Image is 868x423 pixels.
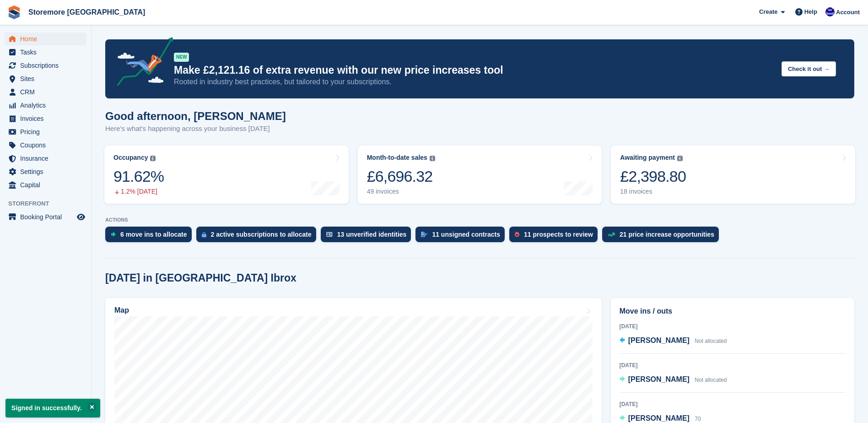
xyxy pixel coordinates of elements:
span: [PERSON_NAME] [628,375,690,383]
span: Tasks [20,46,75,59]
span: Home [20,33,75,45]
a: [PERSON_NAME] Not allocated [620,335,727,347]
span: Sites [20,72,75,85]
img: contract_signature_icon-13c848040528278c33f63329250d36e43548de30e8caae1d1a13099fd9432cc5.svg [421,232,427,237]
div: 49 invoices [367,188,435,195]
a: 2 active subscriptions to allocate [196,227,321,247]
div: 21 price increase opportunities [620,231,714,238]
a: menu [5,139,86,152]
img: prospect-51fa495bee0391a8d652442698ab0144808aea92771e9ea1ae160a38d050c398.svg [515,232,519,237]
div: 11 prospects to review [524,231,593,238]
p: Make £2,121.16 of extra revenue with our new price increases tool [174,64,774,77]
h1: Good afternoon, [PERSON_NAME] [105,110,286,122]
a: menu [5,86,86,98]
div: 11 unsigned contracts [432,231,500,238]
div: 2 active subscriptions to allocate [211,231,312,238]
a: menu [5,99,86,112]
span: [PERSON_NAME] [628,336,690,344]
a: Storemore [GEOGRAPHIC_DATA] [25,5,149,20]
span: CRM [20,86,75,98]
div: [DATE] [620,400,846,408]
img: icon-info-grey-7440780725fd019a000dd9b08b2336e03edf1995a4989e88bcd33f0948082b44.svg [430,156,435,161]
img: icon-info-grey-7440780725fd019a000dd9b08b2336e03edf1995a4989e88bcd33f0948082b44.svg [150,156,156,161]
span: Not allocated [695,338,727,344]
a: 21 price increase opportunities [602,227,723,247]
a: 13 unverified identities [321,227,416,247]
div: Month-to-date sales [367,154,427,162]
span: Account [836,8,860,17]
p: Signed in successfully. [5,399,100,418]
a: 6 move ins to allocate [105,227,196,247]
div: 1.2% [DATE] [113,188,164,195]
a: 11 prospects to review [509,227,602,247]
div: Awaiting payment [620,154,675,162]
h2: Map [114,306,129,315]
a: [PERSON_NAME] Not allocated [620,374,727,386]
a: menu [5,59,86,72]
span: Capital [20,179,75,191]
a: Awaiting payment £2,398.80 18 invoices [611,146,855,204]
a: menu [5,112,86,125]
h2: [DATE] in [GEOGRAPHIC_DATA] Ibrox [105,272,297,284]
span: Invoices [20,112,75,125]
a: menu [5,125,86,138]
div: £2,398.80 [620,167,686,186]
a: menu [5,165,86,178]
div: [DATE] [620,361,846,369]
a: Occupancy 91.62% 1.2% [DATE] [104,146,349,204]
a: Preview store [75,211,86,222]
img: price-adjustments-announcement-icon-8257ccfd72463d97f412b2fc003d46551f7dbcb40ab6d574587a9cd5c0d94... [109,37,173,89]
a: menu [5,152,86,165]
span: Booking Portal [20,211,75,223]
a: Month-to-date sales £6,696.32 49 invoices [358,146,602,204]
a: menu [5,72,86,85]
a: 11 unsigned contracts [415,227,509,247]
a: menu [5,211,86,223]
img: move_ins_to_allocate_icon-fdf77a2bb77ea45bf5b3d319d69a93e2d87916cf1d5bf7949dd705db3b84f3ca.svg [111,232,116,237]
span: Coupons [20,139,75,152]
img: price_increase_opportunities-93ffe204e8149a01c8c9dc8f82e8f89637d9d84a8eef4429ea346261dce0b2c0.svg [608,233,615,237]
span: Help [804,7,817,16]
span: [PERSON_NAME] [628,414,690,422]
div: 13 unverified identities [337,231,407,238]
h2: Move ins / outs [620,306,846,317]
span: Settings [20,165,75,178]
div: £6,696.32 [367,167,435,186]
p: Here's what's happening across your business [DATE] [105,124,286,134]
a: menu [5,179,86,191]
img: active_subscription_to_allocate_icon-d502201f5373d7db506a760aba3b589e785aa758c864c3986d89f69b8ff3... [202,232,206,238]
img: verify_identity-adf6edd0f0f0b5bbfe63781bf79b02c33cf7c696d77639b501bdc392416b5a36.svg [326,232,333,237]
p: Rooted in industry best practices, but tailored to your subscriptions. [174,77,774,87]
img: icon-info-grey-7440780725fd019a000dd9b08b2336e03edf1995a4989e88bcd33f0948082b44.svg [677,156,683,161]
span: Insurance [20,152,75,165]
div: Occupancy [113,154,148,162]
a: menu [5,46,86,59]
span: Pricing [20,125,75,138]
a: menu [5,33,86,45]
span: Create [759,7,777,16]
span: Subscriptions [20,59,75,72]
div: NEW [174,53,189,62]
span: Not allocated [695,377,727,383]
img: Angela [825,7,835,16]
div: 6 move ins to allocate [120,231,187,238]
button: Check it out → [782,61,836,76]
div: 18 invoices [620,188,686,195]
img: stora-icon-8386f47178a22dfd0bd8f6a31ec36ba5ce8667c1dd55bd0f319d3a0aa187defe.svg [7,5,21,19]
div: [DATE] [620,322,846,331]
span: Analytics [20,99,75,112]
div: 91.62% [113,167,164,186]
span: 70 [695,416,701,422]
span: Storefront [8,199,91,208]
p: ACTIONS [105,217,854,223]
